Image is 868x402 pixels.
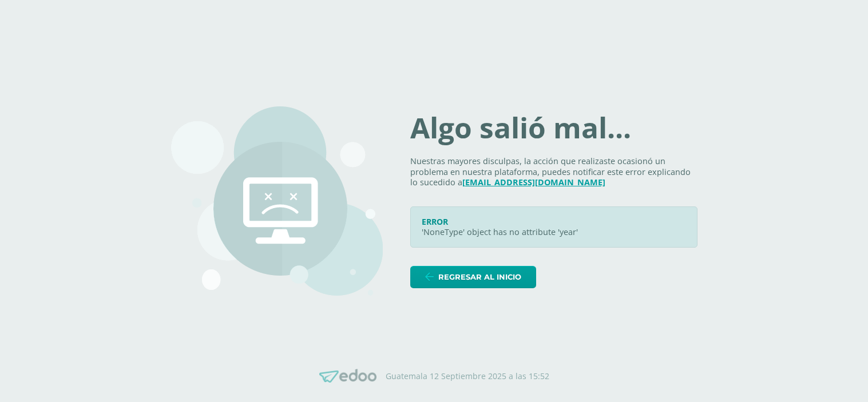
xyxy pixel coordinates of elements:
[319,369,376,383] img: Edoo
[386,371,549,381] p: Guatemala 12 Septiembre 2025 a las 15:52
[410,156,697,188] p: Nuestras mayores disculpas, la acción que realizaste ocasionó un problema en nuestra plataforma, ...
[438,266,521,288] span: Regresar al inicio
[410,266,536,288] a: Regresar al inicio
[422,216,448,227] span: ERROR
[171,106,383,296] img: 500.png
[462,177,605,188] a: [EMAIL_ADDRESS][DOMAIN_NAME]
[422,227,686,238] p: 'NoneType' object has no attribute 'year'
[410,114,697,142] h1: Algo salió mal...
